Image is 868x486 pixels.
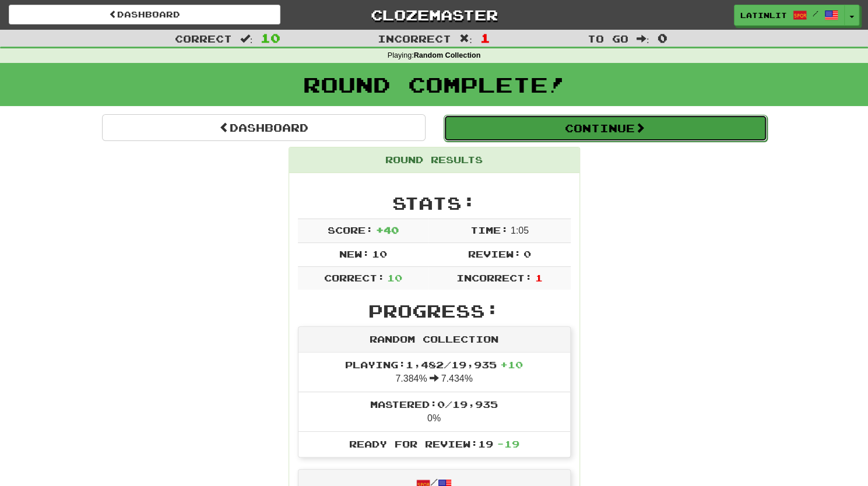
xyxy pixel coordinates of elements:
[298,392,570,432] li: 0%
[102,114,426,141] a: Dashboard
[298,353,570,392] li: 7.384% 7.434%
[813,9,818,17] span: /
[261,31,280,45] span: 10
[500,359,523,370] span: + 10
[523,248,531,259] span: 0
[298,193,571,213] h2: Stats:
[414,51,481,59] strong: Random Collection
[289,147,579,173] div: Round Results
[345,359,523,370] span: Playing: 1,482 / 19,935
[9,5,280,24] a: Dashboard
[387,272,402,283] span: 10
[470,224,508,235] span: Time:
[375,224,398,235] span: + 40
[588,33,628,44] span: To go
[378,33,451,44] span: Incorrect
[535,272,542,283] span: 1
[324,272,384,283] span: Correct:
[734,5,845,26] a: latinlit /
[328,224,373,235] span: Score:
[4,73,864,96] h1: Round Complete!
[511,226,529,235] span: 1 : 0 5
[740,10,787,20] span: latinlit
[175,33,232,44] span: Correct
[459,34,472,44] span: :
[370,399,498,410] span: Mastered: 0 / 19,935
[444,115,767,142] button: Continue
[339,248,369,259] span: New:
[637,34,649,44] span: :
[657,31,667,45] span: 0
[497,438,519,449] span: - 19
[372,248,387,259] span: 10
[456,272,532,283] span: Incorrect:
[240,34,253,44] span: :
[298,301,571,321] h2: Progress:
[298,327,570,353] div: Random Collection
[480,31,490,45] span: 1
[298,5,570,25] a: Clozemaster
[349,438,519,449] span: Ready for Review: 19
[468,248,521,259] span: Review:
